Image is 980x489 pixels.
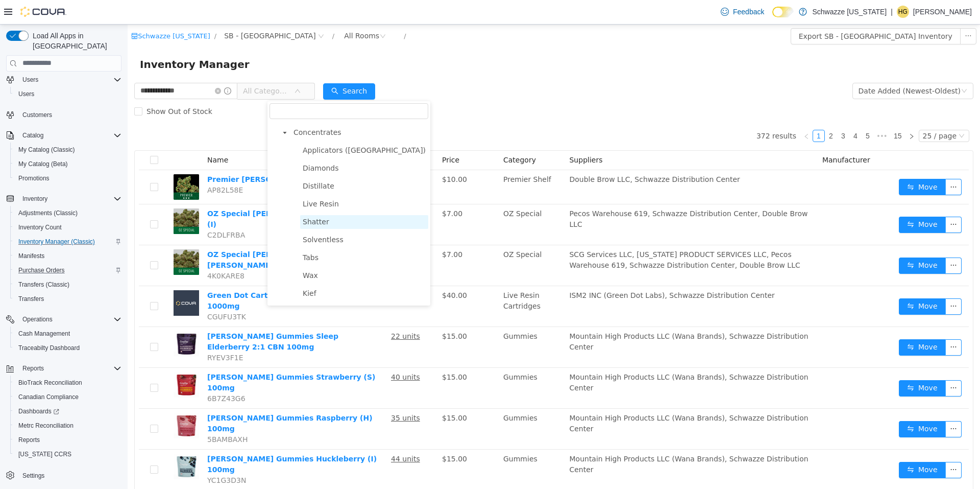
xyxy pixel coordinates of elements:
button: Manifests [10,249,126,263]
u: 22 units [263,308,292,316]
span: Name [80,131,101,139]
a: Transfers (Classic) [14,278,73,291]
iframe: To enrich screen reader interactions, please activate Accessibility in Grammarly extension settings [128,25,980,489]
a: My Catalog (Classic) [14,144,79,156]
span: Manifests [18,252,44,260]
a: Manifests [14,250,48,262]
span: Solventless [173,208,301,222]
span: RYEV3F1E [80,329,116,337]
span: Show Out of Stock [15,83,89,91]
span: BioTrack Reconciliation [14,377,121,389]
span: Users [22,76,38,84]
span: My Catalog (Beta) [14,158,121,170]
a: Feedback [717,2,768,22]
li: 2 [697,105,709,118]
span: Live Resin [175,175,211,183]
span: Operations [22,315,53,323]
p: Schwazze [US_STATE] [812,6,887,18]
span: Adjustments (Classic) [14,207,121,219]
td: OZ Special [372,180,437,221]
button: Reports [18,362,48,375]
span: Cash Management [14,328,121,340]
span: HG [898,6,908,18]
li: 372 results [629,105,669,118]
a: [PERSON_NAME] Gummies Huckleberry (I) 100mg [80,430,249,449]
a: OZ Special [PERSON_NAME] Platinum Cake (I) [80,185,252,204]
span: Mountain High Products LLC (Wana Brands), Schwazze Distribution Center [442,348,680,367]
span: Metrc Reconciliation [18,422,73,430]
button: icon: swapMove [771,233,818,249]
span: $10.00 [314,151,339,159]
span: Catalog [22,131,43,139]
a: Cash Management [14,328,74,340]
div: Date Added (Newest-Oldest) [731,59,833,74]
img: EDW Gummies Raspberry (H) 100mg hero shot [46,388,71,414]
td: Gummies [372,302,437,343]
a: [PERSON_NAME] Gummies Strawberry (S) 100mg [80,348,248,367]
img: EDW Gummies Huckleberry (I) 100mg hero shot [46,429,71,455]
span: Distillate [173,155,301,169]
a: Canadian Compliance [14,391,83,403]
a: OZ Special [PERSON_NAME] Purple Papaya [PERSON_NAME] (H) [80,226,252,245]
td: Gummies [372,425,437,466]
button: icon: swapMove [771,315,818,331]
span: Suppliers [442,131,475,139]
span: YC1G3D3N [80,452,118,460]
button: icon: ellipsis [818,154,834,171]
i: icon: down [834,63,840,71]
a: Customers [18,109,56,121]
a: Transfers [14,293,48,305]
td: Live Resin Cartridges [372,262,437,302]
span: Reports [22,364,44,372]
span: Users [14,88,121,100]
span: [US_STATE] CCRS [18,450,71,458]
span: $15.00 [314,389,339,398]
a: 5 [734,106,746,117]
span: Dashboards [18,407,59,415]
a: Purchase Orders [14,264,69,276]
button: icon: swapMove [771,437,818,454]
span: C2DLFRBA [80,206,117,215]
a: [US_STATE] CCRS [14,448,76,460]
button: icon: ellipsis [818,233,834,249]
span: Solventless [175,211,216,219]
p: [PERSON_NAME] [913,6,972,18]
a: Traceabilty Dashboard [14,342,84,354]
li: 4 [722,105,734,118]
span: Settings [22,472,44,480]
span: Inventory Manager (Classic) [14,236,121,248]
td: Gummies [372,343,437,384]
div: Hunter Grundman [897,6,909,18]
span: Settings [18,469,121,481]
a: Dashboards [10,404,126,418]
button: icon: swapMove [771,192,818,208]
li: 5 [734,105,746,118]
span: Tabs [173,226,301,240]
li: Previous Page [673,105,685,118]
input: filter select [142,79,301,95]
button: My Catalog (Beta) [10,157,126,171]
span: CGUFU3TK [80,288,118,296]
img: Green Dot Cartridge GDL Live Resin+ 1000mg placeholder [46,266,71,291]
span: Reports [14,434,121,446]
button: icon: ellipsis [818,356,834,372]
a: My Catalog (Beta) [14,158,72,170]
button: icon: swapMove [771,397,818,413]
a: BioTrack Reconciliation [14,377,86,389]
span: Washington CCRS [14,448,121,460]
td: OZ Special [372,221,437,262]
a: [PERSON_NAME] Gummies Raspberry (H) 100mg [80,389,245,408]
i: icon: caret-down [155,106,160,111]
span: Category [376,131,408,139]
span: Mountain High Products LLC (Wana Brands), Schwazze Distribution Center [442,430,680,449]
button: Promotions [10,171,126,185]
a: Reports [14,434,44,446]
span: Diamonds [175,139,211,148]
span: Transfers [18,295,44,303]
